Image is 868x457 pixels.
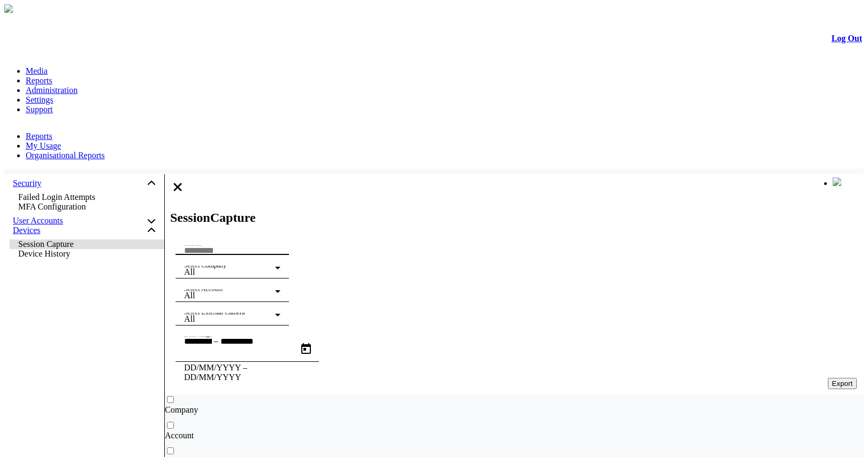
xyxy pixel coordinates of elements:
a: Reports [26,131,52,141]
input: Press Space to toggle all rows selection (unchecked) [167,447,174,454]
a: MFA Configuration [10,202,164,212]
input: Press Space to toggle all rows selection (unchecked) [167,396,174,403]
span: MFA Configuration [18,202,86,211]
mat-label: Search [184,240,202,247]
a: User Accounts [13,216,63,226]
button: Export [828,378,857,389]
span: Account [165,431,194,440]
a: Organisational Reports [26,151,105,160]
a: My Usage [26,141,61,150]
button: Open calendar [293,336,319,362]
a: Devices [13,226,41,235]
span: – [214,336,218,346]
span: Failed Login Attempts [18,192,95,202]
span: Session Capture [18,239,74,249]
input: Press Space to toggle all rows selection (unchecked) [167,422,174,429]
a: Log Out [832,34,862,43]
a: Administration [26,86,78,95]
span: Device History [18,249,70,258]
img: arrow-3.png [4,4,13,13]
a: Failed Login Attempts [10,192,164,202]
span: All [184,267,195,276]
span: All [184,314,195,323]
a: Media [26,66,48,75]
a: Security [13,179,41,188]
h2: SessionCapture [170,211,864,225]
a: Reports [26,76,52,85]
span: All [184,291,195,300]
a: Session Capture [10,239,164,249]
a: Settings [26,95,54,104]
a: Support [26,105,53,114]
span: Company [165,405,198,414]
mat-hint: DD/MM/YYYY – DD/MM/YYYY [184,362,302,382]
a: Device History [10,249,164,259]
